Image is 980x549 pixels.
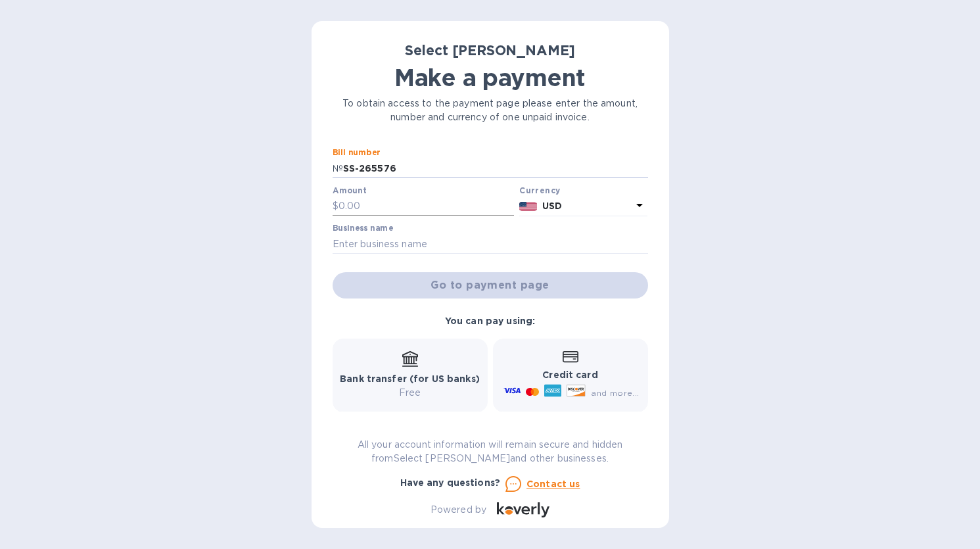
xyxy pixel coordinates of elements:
[519,185,560,195] b: Currency
[340,386,480,400] p: Free
[333,162,343,176] p: №
[542,370,597,380] b: Credit card
[333,438,648,465] p: All your account information will remain secure and hidden from Select [PERSON_NAME] and other bu...
[542,201,562,211] b: USD
[340,373,480,384] b: Bank transfer (for US banks)
[333,187,366,195] label: Amount
[431,503,486,517] p: Powered by
[333,225,393,233] label: Business name
[400,477,501,488] b: Have any questions?
[343,158,648,178] input: Enter bill number
[333,64,648,91] h1: Make a payment
[333,199,338,213] p: $
[519,202,537,211] img: USD
[333,97,648,124] p: To obtain access to the payment page please enter the amount, number and currency of one unpaid i...
[526,479,580,489] u: Contact us
[338,197,515,216] input: 0.00
[333,234,648,254] input: Enter business name
[405,42,576,59] b: Select [PERSON_NAME]
[333,149,380,157] label: Bill number
[591,388,639,398] span: and more...
[445,316,535,326] b: You can pay using:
